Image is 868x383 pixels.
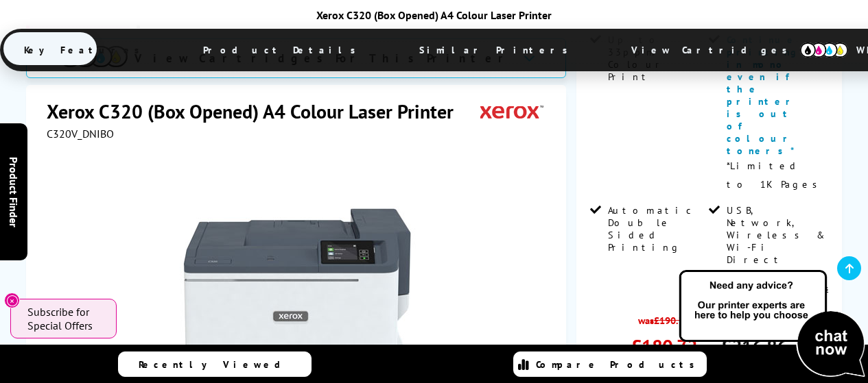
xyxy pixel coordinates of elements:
[631,334,697,359] span: £180.72
[47,127,114,140] span: C320V_DNIBO
[727,34,801,157] span: Continue printing in mono even if the printer is out of colour toners*
[611,32,821,68] span: View Cartridges
[513,351,707,377] a: Compare Products
[7,156,21,227] span: Product Finder
[47,99,467,124] h1: Xerox C320 (Box Opened) A4 Colour Laser Printer
[727,204,825,266] span: USB, Network, Wireless & Wi-Fi Direct
[139,358,294,371] span: Recently Viewed
[3,34,167,66] span: Key Features
[118,351,312,377] a: Recently Viewed
[676,268,868,380] img: Open Live Chat window
[631,307,697,327] span: was
[4,293,20,308] button: Close
[608,204,707,254] span: Automatic Double Sided Printing
[536,358,702,371] span: Compare Products
[399,34,596,66] span: Similar Printers
[727,157,825,194] p: *Limited to 1K Pages
[27,305,103,332] span: Subscribe for Special Offers
[480,99,543,124] img: Xerox
[183,34,384,66] span: Product Details
[654,314,690,327] strike: £190.75
[800,42,848,58] img: cmyk-icon.svg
